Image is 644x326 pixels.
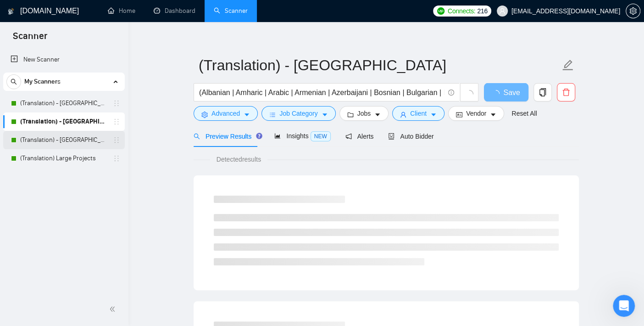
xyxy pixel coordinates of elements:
[244,111,250,118] span: caret-down
[430,111,437,118] span: caret-down
[400,111,406,118] span: user
[437,7,444,15] img: upwork-logo.png
[448,106,504,121] button: idcardVendorcaret-down
[20,112,107,131] a: (Translation) - [GEOGRAPHIC_DATA]
[448,90,454,96] span: info-circle
[274,132,330,140] span: Insights
[24,73,61,91] span: My Scanners
[113,118,120,125] span: holder
[347,111,354,118] span: folder
[269,111,276,118] span: bars
[20,149,107,168] a: (Translation) Large Projects
[534,88,551,96] span: copy
[214,7,248,15] a: searchScanner
[255,132,263,140] div: Tooltip anchor
[113,155,120,162] span: holder
[626,7,640,15] span: setting
[3,51,125,69] li: New Scanner
[492,90,503,97] span: loading
[274,133,281,139] span: area-chart
[388,133,394,140] span: robot
[194,133,200,140] span: search
[6,29,55,49] span: Scanner
[466,108,486,118] span: Vendor
[345,133,374,140] span: Alerts
[3,73,125,168] li: My Scanners
[357,108,371,118] span: Jobs
[613,295,635,317] iframe: Intercom live chat
[562,59,574,71] span: edit
[511,108,537,118] a: Reset All
[322,111,328,118] span: caret-down
[211,108,240,118] span: Advanced
[557,83,575,101] button: delete
[339,106,389,121] button: folderJobscaret-down
[345,133,352,140] span: notification
[557,88,575,96] span: delete
[7,79,21,85] span: search
[410,108,427,118] span: Client
[20,94,107,112] a: (Translation) - [GEOGRAPHIC_DATA]
[626,7,640,15] a: setting
[199,87,444,98] input: Search Freelance Jobs...
[113,100,120,107] span: holder
[484,83,528,101] button: Save
[465,90,473,98] span: loading
[456,111,462,118] span: idcard
[113,136,120,144] span: holder
[210,154,267,164] span: Detected results
[201,111,208,118] span: setting
[8,4,14,19] img: logo
[11,51,117,69] a: New Scanner
[533,83,552,101] button: copy
[490,111,496,118] span: caret-down
[154,7,195,15] a: dashboardDashboard
[477,6,487,16] span: 216
[199,54,560,77] input: Scanner name...
[392,106,444,121] button: userClientcaret-down
[626,4,640,18] button: setting
[261,106,335,121] button: barsJob Categorycaret-down
[448,6,475,16] span: Connects:
[279,108,317,118] span: Job Category
[6,74,21,89] button: search
[194,106,258,121] button: settingAdvancedcaret-down
[311,131,331,141] span: NEW
[374,111,381,118] span: caret-down
[499,8,505,14] span: user
[20,131,107,149] a: (Translation) - [GEOGRAPHIC_DATA]
[503,87,520,98] span: Save
[109,304,118,314] span: double-left
[194,133,260,140] span: Preview Results
[108,7,135,15] a: homeHome
[388,133,433,140] span: Auto Bidder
